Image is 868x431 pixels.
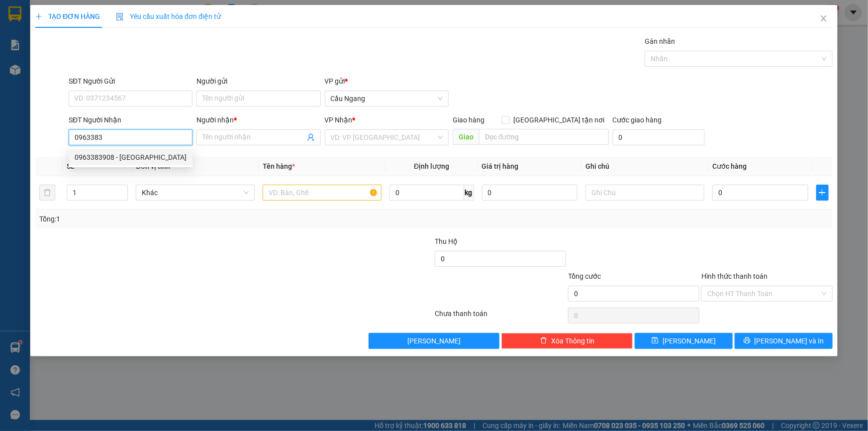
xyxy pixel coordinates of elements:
span: [PERSON_NAME] [407,335,461,346]
span: printer [744,337,751,345]
span: save [652,337,659,345]
input: 0 [482,185,578,201]
div: 0963383908 - NGỌC CHÂU [69,149,193,165]
button: printer[PERSON_NAME] và In [735,333,833,349]
span: close [820,14,828,22]
button: save[PERSON_NAME] [635,333,733,349]
input: Ghi Chú [585,185,704,201]
span: VP Nhận [325,116,353,124]
label: Hình thức thanh toán [701,272,768,280]
button: Close [810,5,838,33]
span: [PERSON_NAME] và In [755,335,824,346]
span: [GEOGRAPHIC_DATA] tận nơi [510,114,609,125]
div: NHUNG [65,31,166,43]
div: Người gửi [196,76,320,87]
span: delete [540,337,547,345]
span: Tên hàng [263,162,295,170]
span: Cước hàng [712,162,747,170]
span: user-add [307,133,315,141]
button: [PERSON_NAME] [369,333,500,349]
button: plus [816,185,829,201]
span: [PERSON_NAME] [663,335,716,346]
div: SĐT Người Nhận [69,114,193,125]
span: Cầu Ngang [331,91,443,106]
input: Dọc đường [479,129,609,145]
img: icon [116,13,124,21]
span: plus [817,189,828,197]
span: Tổng cước [568,272,601,280]
div: 0364801507 [65,43,166,57]
input: Cước giao hàng [613,129,705,145]
span: Giao [453,129,479,145]
span: Xóa Thông tin [551,335,594,346]
label: Gán nhãn [645,37,675,45]
span: Thu Hộ [435,237,458,245]
span: kg [464,185,474,201]
div: [GEOGRAPHIC_DATA] [65,8,166,31]
span: Giá trị hàng [482,162,519,170]
div: Tổng: 1 [39,214,335,224]
input: VD: Bàn, Ghế [263,185,382,201]
div: VP gửi [325,76,449,87]
div: 0963383908 - [GEOGRAPHIC_DATA] [75,152,187,163]
span: Nhận: [65,8,89,19]
label: Cước giao hàng [613,116,662,124]
span: Giao hàng [453,116,484,124]
span: Khác [142,185,249,200]
div: Cầu Ngang [8,8,58,32]
span: CR : [7,64,23,74]
div: 40.000 [7,63,59,75]
span: plus [35,13,42,20]
span: Gửi: [8,9,24,20]
span: Yêu cầu xuất hóa đơn điện tử [116,12,221,20]
div: SĐT Người Gửi [69,76,193,87]
button: deleteXóa Thông tin [501,333,633,349]
th: Ghi chú [581,157,708,176]
span: TẠO ĐƠN HÀNG [35,12,100,20]
button: delete [39,185,55,201]
span: Định lượng [414,162,449,170]
div: Chưa thanh toán [434,308,568,325]
span: SL [67,162,75,170]
div: Người nhận [196,114,320,125]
